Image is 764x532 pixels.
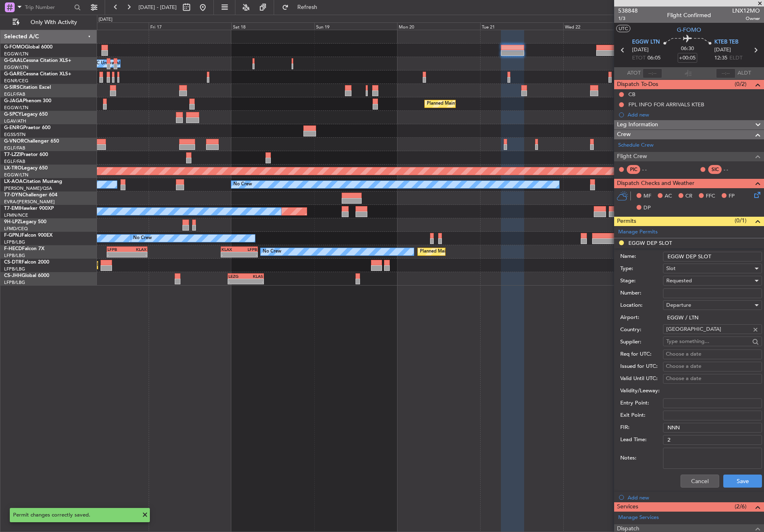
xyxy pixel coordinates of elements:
a: G-ENRGPraetor 600 [4,125,50,130]
a: EGGW/LTN [4,64,29,70]
a: G-VNORChallenger 650 [4,139,59,144]
span: 06:30 [681,45,694,53]
span: DP [643,204,651,212]
div: Fri 17 [149,22,232,30]
button: Cancel [681,475,719,488]
label: Notes: [620,454,663,462]
input: Type something... [666,323,750,335]
span: G-GARE [4,72,23,77]
button: Save [723,475,762,488]
label: Airport: [620,314,663,322]
div: Add new [628,111,760,118]
span: FP [729,192,735,200]
span: Dispatch To-Dos [617,80,658,89]
a: EGLF/FAB [4,91,25,97]
span: Services [617,502,638,512]
div: Sat 18 [231,22,314,30]
span: EGGW LTN [632,38,660,46]
a: 9H-LPZLegacy 500 [4,220,46,224]
span: LNX12MO [732,7,760,15]
a: EGGW/LTN [4,51,29,57]
a: Schedule Crew [618,141,654,149]
a: F-HECDFalcon 7X [4,246,44,251]
span: ELDT [729,54,742,62]
span: 1/3 [618,15,638,22]
span: LX-AOA [4,179,23,184]
span: G-ENRG [4,125,23,130]
div: PIC [627,165,640,174]
div: CB [628,91,635,98]
div: KLAX [222,247,239,252]
div: Mon 20 [397,22,480,30]
div: Thu 16 [66,22,149,30]
span: F-GPNJ [4,233,22,238]
a: LFPB/LBG [4,239,25,245]
label: Exit Point: [620,411,663,420]
a: G-GARECessna Citation XLS+ [4,72,71,77]
label: Issued for UTC: [620,363,663,371]
div: Choose a date [666,350,759,358]
div: FPL INFO FOR ARRIVALS KTEB [628,101,704,108]
label: Entry Point: [620,399,663,407]
span: Flight Crew [617,152,647,161]
a: LFMN/NCE [4,212,28,218]
span: FFC [706,192,715,200]
input: NNN [663,423,762,433]
span: Leg Information [617,120,658,130]
div: Permit changes correctly saved. [13,511,138,519]
a: G-SPCYLegacy 650 [4,112,48,117]
div: - [127,252,147,257]
span: LX-TRO [4,166,22,171]
span: [DATE] - [DATE] [138,4,177,11]
label: Number: [620,289,663,297]
span: Slot [666,265,676,272]
div: No Crew [233,178,252,191]
a: G-GAALCessna Citation XLS+ [4,58,71,63]
span: 06:05 [648,54,661,62]
a: CS-JHHGlobal 6000 [4,273,49,278]
span: G-FOMO [677,26,701,34]
div: Planned Maint [GEOGRAPHIC_DATA] ([GEOGRAPHIC_DATA]) [427,98,555,110]
span: ALDT [738,69,751,77]
label: Country: [620,326,663,334]
span: T7-LZZI [4,152,21,157]
a: Manage Services [618,514,659,522]
a: LX-AOACitation Mustang [4,179,62,184]
a: G-SIRSCitation Excel [4,85,51,90]
div: [DATE] [99,16,112,23]
span: G-JAGA [4,99,23,103]
label: Type: [620,265,663,273]
label: Validity/Leeway: [620,387,663,395]
span: Departure [666,301,691,309]
a: EGLF/FAB [4,145,25,151]
a: LFPB/LBG [4,279,25,286]
a: CS-DTRFalcon 2000 [4,260,49,265]
div: No Crew [263,246,281,258]
div: Sun 19 [314,22,397,30]
span: (2/6) [735,502,746,511]
div: LFPB [239,247,257,252]
span: T7-DYN [4,193,22,198]
span: ATOT [627,69,641,77]
input: Trip Number [25,1,72,13]
input: --:-- [643,68,662,78]
a: Manage Permits [618,228,658,236]
div: KLAX [127,247,147,252]
div: KLAS [246,274,263,279]
span: G-FOMO [4,45,25,50]
span: Requested [666,277,692,284]
div: - [239,252,257,257]
div: Choose a date [666,363,759,371]
span: Only With Activity [21,20,86,25]
a: F-GPNJFalcon 900EX [4,233,53,238]
label: Lead Time: [620,436,663,444]
a: EGGW/LTN [4,172,29,178]
span: G-GAAL [4,58,23,63]
div: LEZG [228,274,246,279]
span: MF [643,192,651,200]
label: Req for UTC: [620,350,663,358]
button: Only With Activity [9,16,88,29]
span: 12:35 [714,54,727,62]
label: Location: [620,301,663,310]
a: G-FOMOGlobal 6000 [4,45,53,50]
